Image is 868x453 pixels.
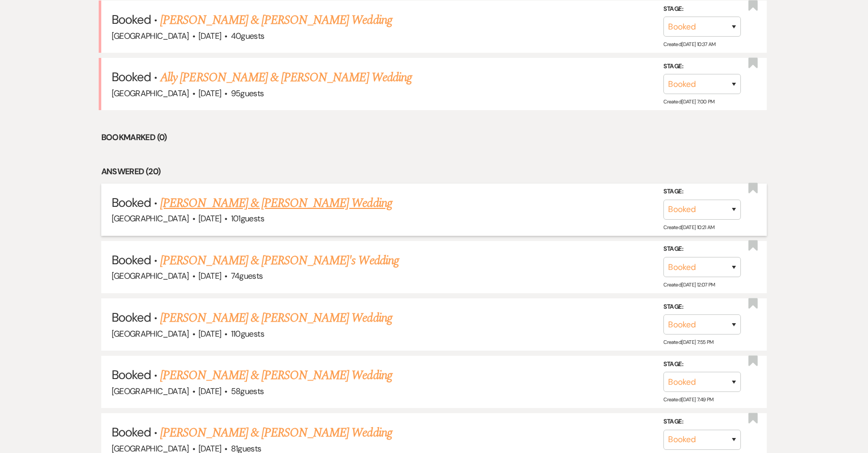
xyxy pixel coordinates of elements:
a: [PERSON_NAME] & [PERSON_NAME]'s Wedding [160,251,399,270]
span: 58 guests [231,386,264,397]
label: Stage: [663,61,741,72]
li: Bookmarked (0) [101,131,767,144]
span: Booked [112,69,151,85]
span: Booked [112,424,151,440]
span: [GEOGRAPHIC_DATA] [112,31,189,41]
span: Booked [112,367,151,383]
span: Booked [112,252,151,268]
span: Booked [112,194,151,210]
span: [DATE] [198,328,221,339]
a: [PERSON_NAME] & [PERSON_NAME] Wedding [160,424,392,442]
span: [DATE] [198,386,221,397]
li: Answered (20) [101,165,767,178]
label: Stage: [663,244,741,255]
span: 74 guests [231,270,263,281]
span: [GEOGRAPHIC_DATA] [112,328,189,339]
span: Created: [DATE] 10:37 AM [663,41,715,48]
span: [DATE] [198,31,221,41]
span: Created: [DATE] 12:07 PM [663,281,715,288]
span: 40 guests [231,31,265,41]
label: Stage: [663,186,741,198]
a: Ally [PERSON_NAME] & [PERSON_NAME] Wedding [160,68,412,87]
span: 110 guests [231,328,264,339]
span: [DATE] [198,213,221,224]
span: [DATE] [198,270,221,281]
span: Booked [112,11,151,27]
span: 101 guests [231,213,264,224]
span: [DATE] [198,88,221,99]
span: [GEOGRAPHIC_DATA] [112,270,189,281]
label: Stage: [663,4,741,15]
a: [PERSON_NAME] & [PERSON_NAME] Wedding [160,309,392,327]
span: [GEOGRAPHIC_DATA] [112,213,189,224]
span: Created: [DATE] 7:00 PM [663,98,714,105]
span: [GEOGRAPHIC_DATA] [112,88,189,99]
label: Stage: [663,416,741,428]
span: Created: [DATE] 7:55 PM [663,339,713,345]
span: [GEOGRAPHIC_DATA] [112,386,189,397]
a: [PERSON_NAME] & [PERSON_NAME] Wedding [160,366,392,385]
span: Created: [DATE] 10:21 AM [663,224,714,231]
label: Stage: [663,301,741,313]
span: 95 guests [231,88,264,99]
span: Booked [112,309,151,325]
span: Created: [DATE] 7:49 PM [663,396,713,403]
label: Stage: [663,359,741,370]
a: [PERSON_NAME] & [PERSON_NAME] Wedding [160,11,392,29]
a: [PERSON_NAME] & [PERSON_NAME] Wedding [160,194,392,213]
